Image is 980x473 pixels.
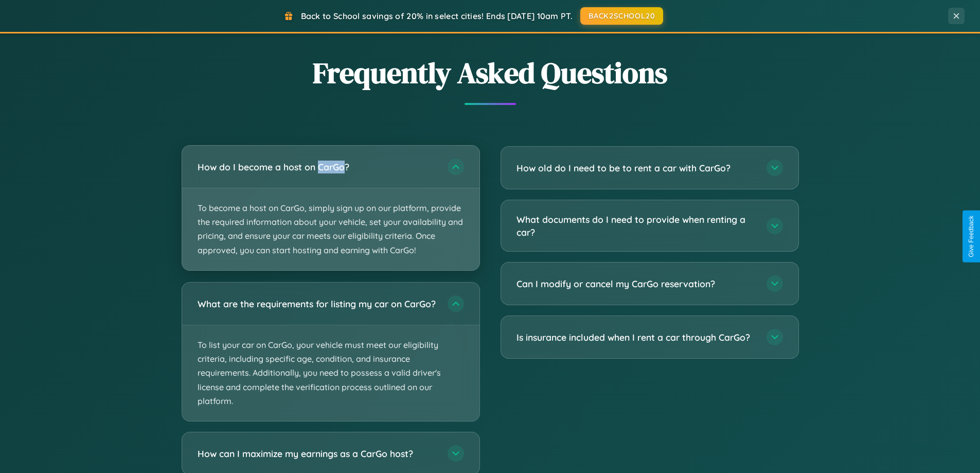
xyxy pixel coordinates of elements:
h3: How do I become a host on CarGo? [198,161,437,173]
h3: What documents do I need to provide when renting a car? [516,213,756,238]
h3: Is insurance included when I rent a car through CarGo? [516,331,756,344]
p: To list your car on CarGo, your vehicle must meet our eligibility criteria, including specific ag... [182,325,479,421]
div: Give Feedback [968,216,975,257]
h3: What are the requirements for listing my car on CarGo? [198,297,437,310]
h3: How old do I need to be to rent a car with CarGo? [516,162,756,174]
h3: How can I maximize my earnings as a CarGo host? [198,447,437,460]
h3: Can I modify or cancel my CarGo reservation? [516,277,756,290]
p: To become a host on CarGo, simply sign up on our platform, provide the required information about... [182,188,479,270]
button: BACK2SCHOOL20 [580,7,663,25]
h2: Frequently Asked Questions [182,53,799,93]
span: Back to School savings of 20% in select cities! Ends [DATE] 10am PT. [301,11,573,21]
